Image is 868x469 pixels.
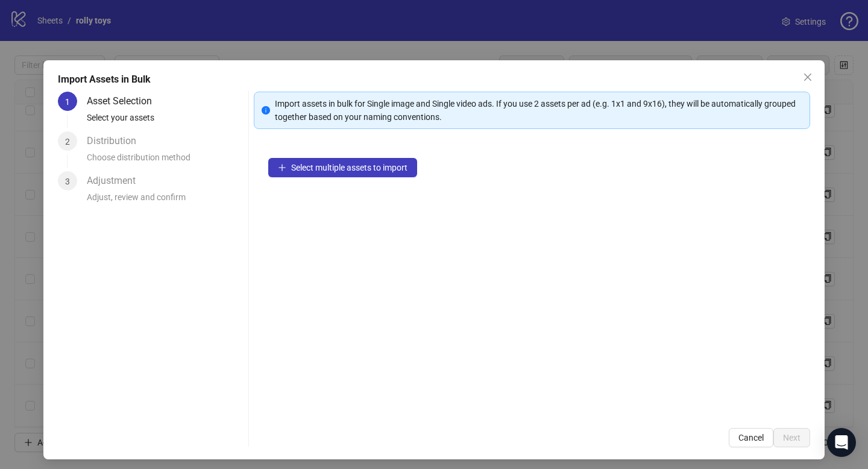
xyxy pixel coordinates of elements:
span: info-circle [262,106,270,115]
div: Distribution [87,131,146,151]
span: close [803,72,813,82]
div: Choose distribution method [87,151,244,171]
div: Import Assets in Bulk [58,72,810,87]
button: Cancel [729,428,773,447]
div: Import assets in bulk for Single image and Single video ads. If you use 2 assets per ad (e.g. 1x1... [275,97,802,124]
span: plus [278,163,286,172]
span: 2 [65,137,70,146]
span: 3 [65,177,70,186]
div: Select your assets [87,111,244,131]
div: Adjust, review and confirm [87,190,244,211]
span: Cancel [738,433,764,442]
button: Close [798,68,817,87]
button: Next [773,428,810,447]
span: Select multiple assets to import [291,163,407,172]
span: 1 [65,97,70,107]
div: Open Intercom Messenger [827,428,856,457]
div: Asset Selection [87,92,162,111]
div: Adjustment [87,171,145,190]
button: Select multiple assets to import [268,158,417,177]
